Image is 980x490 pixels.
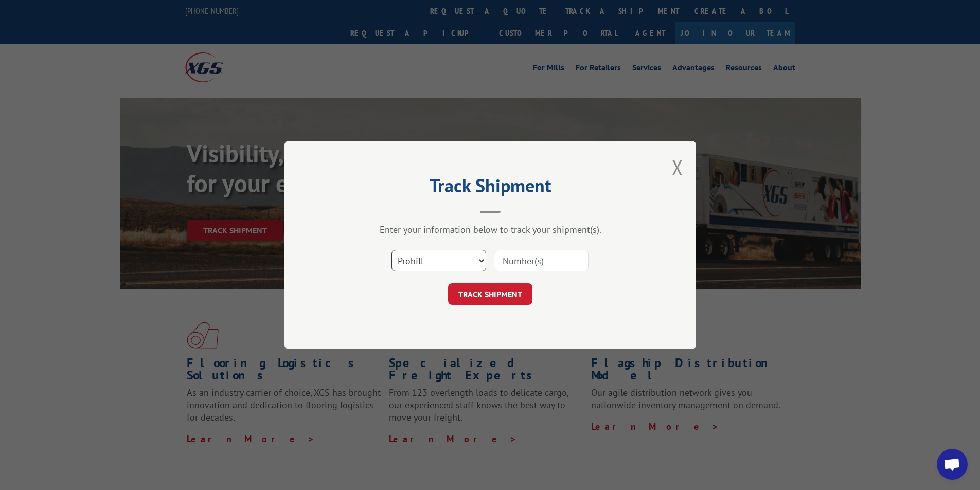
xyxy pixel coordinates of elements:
[448,283,532,305] button: TRACK SHIPMENT
[336,224,645,235] div: Enter your information below to track your shipment(s).
[672,154,683,181] button: Close modal
[336,178,645,198] h2: Track Shipment
[937,449,968,480] a: Open chat
[494,250,589,271] input: Number(s)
